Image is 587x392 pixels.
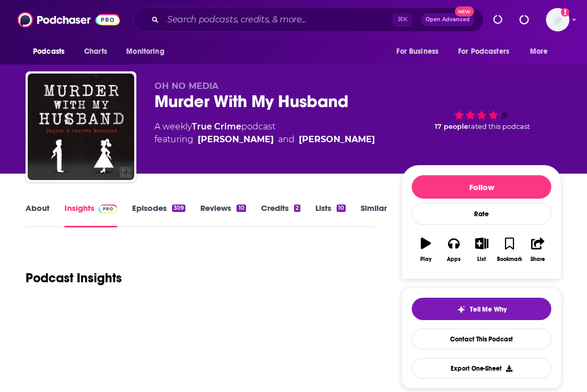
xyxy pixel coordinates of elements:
button: Share [524,231,551,269]
button: open menu [119,42,178,62]
button: Open AdvancedNew [421,13,475,26]
img: User Profile [546,8,569,31]
span: New [455,6,474,17]
button: Bookmark [496,231,524,269]
span: For Business [396,44,438,59]
div: A weekly podcast [154,120,375,146]
a: Similar [361,203,387,227]
div: 309 [172,205,185,212]
input: Search podcasts, credits, & more... [163,11,393,28]
a: Charts [77,42,113,62]
div: 10 [337,205,346,212]
a: Payton Moreland [198,133,274,146]
button: Follow [412,175,551,199]
a: Episodes309 [132,203,185,227]
button: Show profile menu [546,8,569,31]
button: open menu [523,42,561,62]
span: 17 people [435,123,468,130]
button: open menu [451,42,525,62]
span: ⌘ K [393,13,412,27]
div: 10 [237,205,246,212]
button: Apps [440,231,468,269]
div: Rate [412,203,551,225]
span: Tell Me Why [470,305,507,314]
span: featuring [154,133,375,146]
button: Export One-Sheet [412,358,551,379]
div: Play [420,256,431,263]
button: open menu [389,42,452,62]
img: tell me why sparkle [457,305,466,314]
button: tell me why sparkleTell Me Why [412,298,551,320]
h1: Podcast Insights [26,270,122,286]
div: Bookmark [497,256,522,263]
div: 2 [294,205,300,212]
div: 17 peoplerated this podcast [402,81,561,147]
span: Monitoring [126,44,164,59]
a: Credits2 [261,203,300,227]
a: About [26,203,50,227]
div: List [477,256,486,263]
a: Contact This Podcast [412,329,551,349]
a: Garrett Moreland [299,133,375,146]
button: Play [412,231,439,269]
img: Murder With My Husband [28,73,134,180]
span: rated this podcast [468,123,530,130]
span: Podcasts [33,44,64,59]
span: Logged in as ellerylsmith123 [546,8,569,31]
a: Lists10 [315,203,346,227]
svg: Add a profile image [561,8,569,17]
span: More [530,44,548,59]
div: Search podcasts, credits, & more... [134,7,484,32]
img: Podchaser - Follow, Share and Rate Podcasts [18,10,120,30]
span: OH NO MEDIA [154,81,218,91]
a: True Crime [192,121,241,132]
button: open menu [26,42,78,62]
span: and [278,133,295,146]
a: Reviews10 [200,203,246,227]
div: Share [531,256,545,263]
div: Apps [447,256,461,263]
button: List [468,231,495,269]
span: For Podcasters [458,44,509,59]
span: Charts [84,44,107,59]
img: Podchaser Pro [99,205,117,213]
span: Open Advanced [426,17,470,22]
a: InsightsPodchaser Pro [64,203,117,227]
